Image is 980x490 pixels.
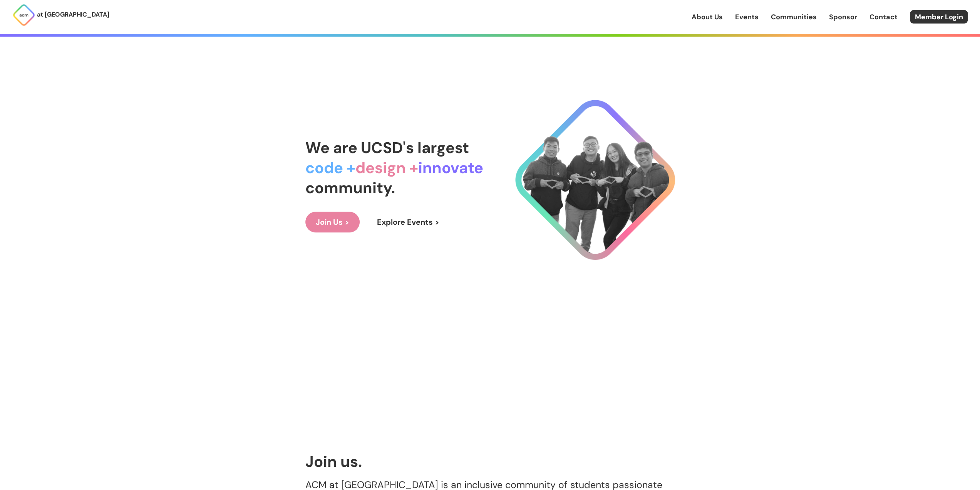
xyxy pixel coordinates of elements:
span: community. [305,178,395,198]
img: ACM Logo [12,3,35,27]
img: Cool Logo [515,100,675,260]
span: innovate [418,158,483,178]
a: Contact [869,12,898,22]
a: Sponsor [829,12,857,22]
p: at [GEOGRAPHIC_DATA] [37,10,109,20]
h1: Join us. [305,453,675,470]
a: Explore Events > [367,212,450,232]
a: Member Login [910,10,968,24]
a: Communities [771,12,817,22]
a: About Us [692,12,723,22]
span: We are UCSD's largest [305,138,469,158]
span: design + [355,158,418,178]
a: Join Us > [305,212,360,232]
a: at [GEOGRAPHIC_DATA] [12,3,109,27]
span: code + [305,158,355,178]
a: Events [735,12,759,22]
